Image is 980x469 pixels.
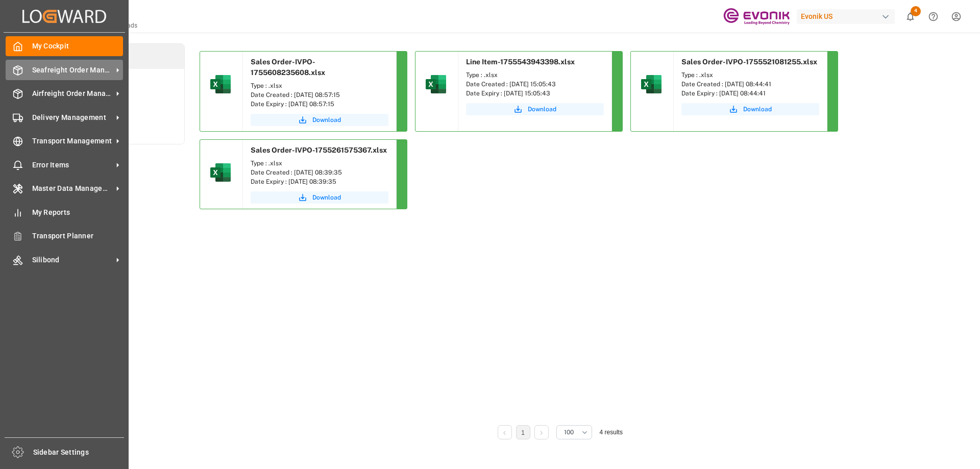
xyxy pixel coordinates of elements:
li: Next Page [534,425,549,439]
div: Date Created : [DATE] 08:57:15 [251,90,388,100]
span: Line Item-1755543943398.xlsx [466,58,575,66]
div: Type : .xlsx [681,70,819,80]
button: Download [681,103,819,115]
button: Download [466,103,604,115]
div: Date Created : [DATE] 15:05:43 [466,80,604,89]
span: Download [743,105,772,114]
div: Type : .xlsx [251,159,388,168]
a: My Reports [6,202,123,222]
div: Date Created : [DATE] 08:44:41 [681,80,819,89]
span: Sales Order-IVPO-1755521081255.xlsx [681,58,817,66]
span: Download [528,105,556,114]
button: open menu [556,425,592,439]
span: Transport Planner [32,231,124,241]
div: Evonik US [797,9,895,24]
button: Download [251,191,388,204]
span: My Reports [32,207,124,218]
a: Transport Planner [6,226,123,246]
div: Date Expiry : [DATE] 08:44:41 [681,89,819,98]
span: Airfreight Order Management [32,88,113,99]
span: Download [312,193,341,202]
span: 100 [564,428,574,437]
span: Silibond [32,255,113,265]
div: Date Expiry : [DATE] 08:57:15 [251,100,388,109]
img: microsoft-excel-2019--v1.png [208,72,233,96]
span: 4 results [600,429,623,436]
span: 4 [911,6,921,16]
img: microsoft-excel-2019--v1.png [208,160,233,185]
span: Seafreight Order Management [32,65,113,76]
span: Delivery Management [32,112,113,123]
a: My Cockpit [6,36,123,56]
span: Master Data Management [32,183,113,194]
button: Download [251,114,388,126]
button: Help Center [922,5,945,28]
div: Date Created : [DATE] 08:39:35 [251,168,388,177]
button: show 4 new notifications [899,5,922,28]
span: My Cockpit [32,41,124,52]
div: Date Expiry : [DATE] 08:39:35 [251,177,388,186]
img: microsoft-excel-2019--v1.png [639,72,664,96]
div: Type : .xlsx [251,81,388,90]
span: Download [312,115,341,125]
span: Sales Order-IVPO-1755608235608.xlsx [251,58,325,77]
span: Transport Management [32,136,113,146]
li: 1 [516,425,530,439]
img: Evonik-brand-mark-Deep-Purple-RGB.jpeg_1700498283.jpeg [723,8,790,26]
button: Evonik US [797,7,899,26]
span: Sidebar Settings [33,447,125,458]
span: Error Items [32,160,113,170]
a: 1 [521,429,525,436]
div: Type : .xlsx [466,70,604,80]
span: Sales Order-IVPO-1755261575367.xlsx [251,146,387,154]
li: Previous Page [498,425,512,439]
img: microsoft-excel-2019--v1.png [424,72,448,96]
div: Date Expiry : [DATE] 15:05:43 [466,89,604,98]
